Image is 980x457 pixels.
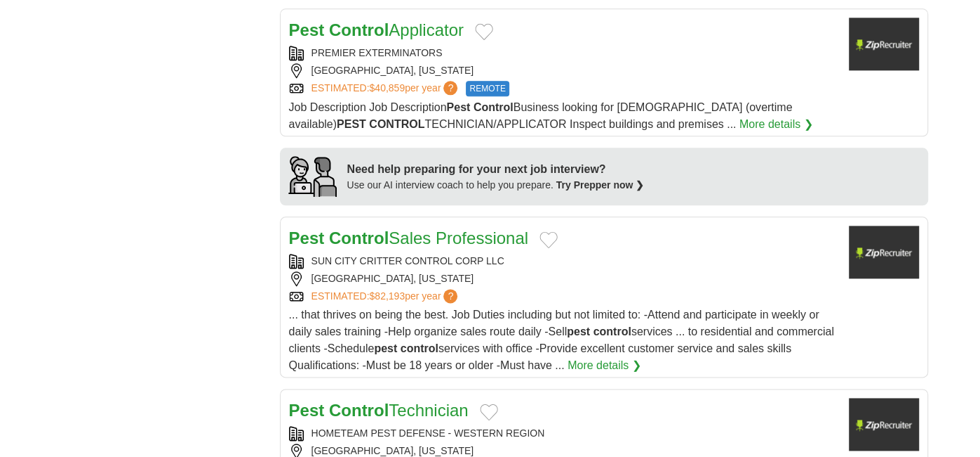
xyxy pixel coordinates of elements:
span: ? [443,289,457,303]
a: Pest ControlApplicator [289,20,464,39]
button: Add to favorite jobs [539,231,558,248]
a: ESTIMATED:$82,193per year? [311,289,461,304]
a: Pest ControlTechnician [289,401,469,420]
div: [GEOGRAPHIC_DATA], [US_STATE] [289,63,838,78]
strong: CONTROL [369,118,424,130]
a: ESTIMATED:$40,859per year? [311,81,461,96]
strong: PEST [337,118,366,130]
div: SUN CITY CRITTER CONTROL CORP LLC [289,254,838,269]
strong: control [593,326,631,337]
a: Pest ControlSales Professional [289,228,528,247]
img: Company logo [849,398,919,451]
span: ? [443,81,457,95]
strong: Control [474,101,514,113]
span: REMOTE [466,81,509,96]
span: $82,193 [369,290,405,302]
a: Try Prepper now ❯ [556,179,645,191]
strong: Control [329,20,389,39]
strong: Control [329,228,389,247]
button: Add to favorite jobs [475,23,493,40]
strong: control [401,342,438,354]
img: Company logo [849,18,919,70]
strong: Pest [289,20,325,39]
strong: pest [567,326,590,337]
div: [GEOGRAPHIC_DATA], [US_STATE] [289,271,838,286]
strong: pest [374,342,397,354]
div: Need help preparing for your next job interview? [347,161,645,178]
a: More details ❯ [568,357,641,374]
div: PREMIER EXTERMINATORS [289,46,838,60]
div: Use our AI interview coach to help you prepare. [347,178,645,193]
span: Job Description Job Description Business looking for [DEMOGRAPHIC_DATA] (overtime available) TECH... [289,101,793,130]
a: More details ❯ [739,116,813,133]
div: HOMETEAM PEST DEFENSE - WESTERN REGION [289,426,838,441]
span: ... that thrives on being the best. Job Duties including but not limited to: -Attend and particip... [289,309,834,371]
strong: Control [329,401,389,420]
strong: Pest [289,401,325,420]
span: $40,859 [369,82,405,94]
button: Add to favorite jobs [480,404,498,420]
strong: Pest [289,228,325,247]
strong: Pest [447,101,471,113]
img: Company logo [849,226,919,278]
